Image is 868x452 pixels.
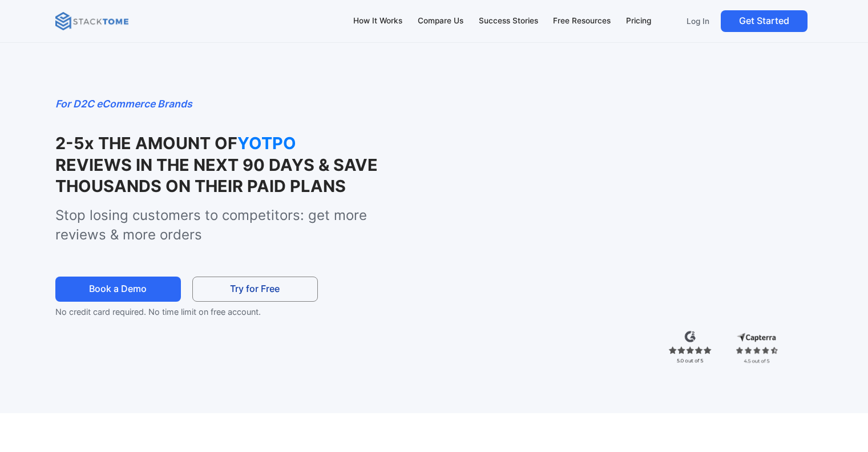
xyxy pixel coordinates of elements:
[55,305,334,319] p: No credit card required. No time limit on free account.
[237,133,352,154] strong: YOTPO
[621,9,657,33] a: Pricing
[55,155,378,196] strong: REVIEWS IN THE NEXT 90 DAYS & SAVE THOUSANDS ON THEIR PAID PLANS
[680,10,716,32] a: Log In
[353,15,402,27] div: How It Works
[548,9,616,33] a: Free Resources
[553,15,611,27] div: Free Resources
[721,10,808,32] a: Get Started
[55,133,237,153] strong: 2-5x THE AMOUNT OF
[192,277,318,302] a: Try for Free
[626,15,651,27] div: Pricing
[55,277,181,302] a: Book a Demo
[418,15,463,27] div: Compare Us
[407,96,813,325] iframe: StackTome- product_demo 07.24 - 1.3x speed (1080p)
[55,98,192,110] em: For D2C eCommerce Brands
[479,15,538,27] div: Success Stories
[348,9,408,33] a: How It Works
[687,16,709,26] p: Log In
[473,9,543,33] a: Success Stories
[55,206,383,244] p: Stop losing customers to competitors: get more reviews & more orders
[413,9,469,33] a: Compare Us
